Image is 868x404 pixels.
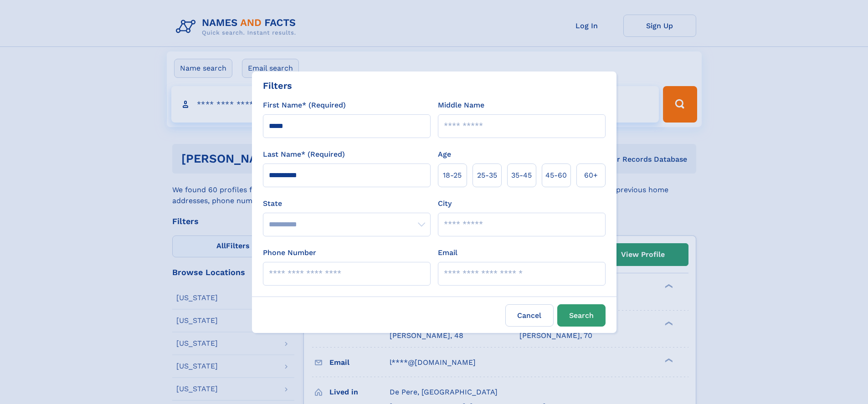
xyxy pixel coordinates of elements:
label: Email [438,247,457,258]
span: 45‑60 [545,170,567,181]
span: 25‑35 [477,170,497,181]
label: First Name* (Required) [263,100,346,111]
label: Cancel [505,304,554,327]
label: Last Name* (Required) [263,149,345,160]
div: Filters [263,79,292,92]
span: 18‑25 [443,170,462,181]
label: Age [438,149,451,160]
label: City [438,198,452,209]
label: Middle Name [438,100,484,111]
label: State [263,198,431,209]
button: Search [557,304,606,327]
span: 60+ [584,170,598,181]
label: Phone Number [263,247,316,258]
span: 35‑45 [511,170,532,181]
